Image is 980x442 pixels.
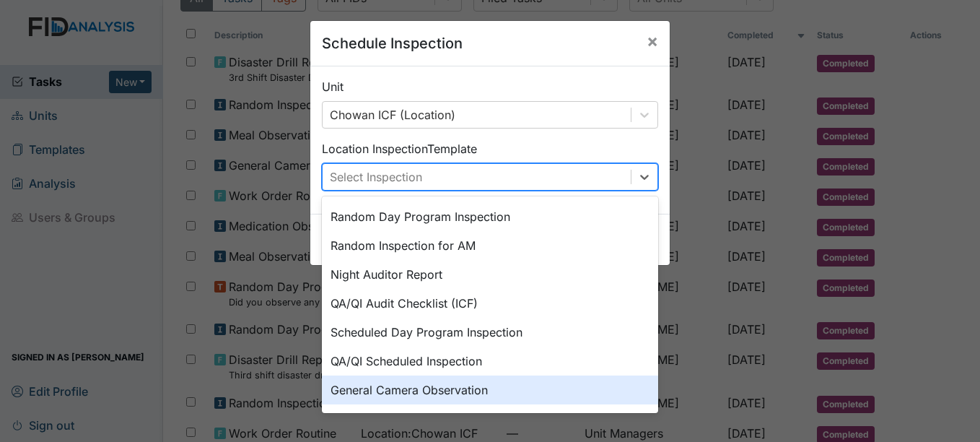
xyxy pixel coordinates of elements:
div: QA/QI Scheduled Inspection [322,347,658,376]
div: Chowan ICF (Location) [330,106,455,123]
div: Random Inspection for AM [322,231,658,260]
label: Location Inspection Template [322,140,477,157]
div: QA/QI Audit Checklist (ICF) [322,289,658,318]
span: × [647,30,658,51]
div: Random Day Program Inspection [322,202,658,231]
div: Scheduled Day Program Inspection [322,318,658,347]
div: General Camera Observation [322,376,658,404]
div: Night Auditor Report [322,260,658,289]
button: Close [635,21,670,61]
label: Unit [322,78,344,95]
div: Select Inspection [330,168,422,186]
h5: Schedule Inspection [322,32,463,54]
